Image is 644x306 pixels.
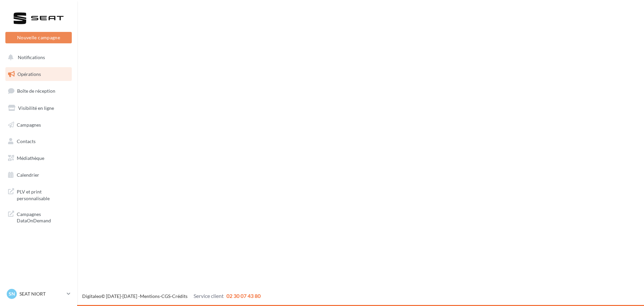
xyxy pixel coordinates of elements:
[5,288,72,300] a: SN SEAT NIORT
[4,50,70,64] button: Notifications
[4,207,73,227] a: Campagnes DataOnDemand
[82,293,261,299] span: © [DATE]-[DATE] - - -
[172,293,187,299] a: Crédits
[4,101,73,115] a: Visibilité en ligne
[161,293,170,299] a: CGS
[17,172,39,178] span: Calendrier
[9,291,15,297] span: SN
[17,155,44,161] span: Médiathèque
[4,184,73,204] a: PLV et print personnalisable
[17,88,55,94] span: Boîte de réception
[82,293,101,299] a: Digitaleo
[17,122,41,127] span: Campagnes
[17,71,41,77] span: Opérations
[18,54,45,60] span: Notifications
[4,118,73,132] a: Campagnes
[19,291,64,297] p: SEAT NIORT
[17,138,36,144] span: Contacts
[4,67,73,81] a: Opérations
[194,293,224,299] span: Service client
[5,32,72,43] button: Nouvelle campagne
[4,168,73,182] a: Calendrier
[17,187,69,202] span: PLV et print personnalisable
[4,151,73,165] a: Médiathèque
[140,293,160,299] a: Mentions
[4,84,73,98] a: Boîte de réception
[226,293,261,299] span: 02 30 07 43 80
[18,105,54,111] span: Visibilité en ligne
[17,210,69,224] span: Campagnes DataOnDemand
[4,134,73,148] a: Contacts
